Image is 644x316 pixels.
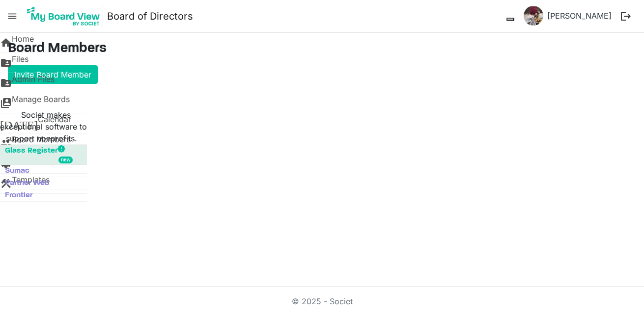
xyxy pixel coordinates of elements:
a: Board of Directors [107,6,193,26]
h3: Board Members [8,41,636,57]
a: My Board View Logo [24,4,107,28]
img: a6ah0srXjuZ-12Q8q2R8a_YFlpLfa_R6DrblpP7LWhseZaehaIZtCsKbqyqjCVmcIyzz-CnSwFS6VEpFR7BkWg_thumb.png [524,6,543,26]
a: © 2025 - Societ [292,296,353,306]
img: My Board View Logo [24,4,103,28]
div: new [58,157,73,163]
span: menu [3,7,22,26]
span: Files [12,53,28,73]
span: Home [12,33,34,53]
span: Manage Boards [12,93,70,113]
button: logout [616,6,636,26]
span: Admin Files [12,73,55,93]
a: [PERSON_NAME] [543,6,616,26]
